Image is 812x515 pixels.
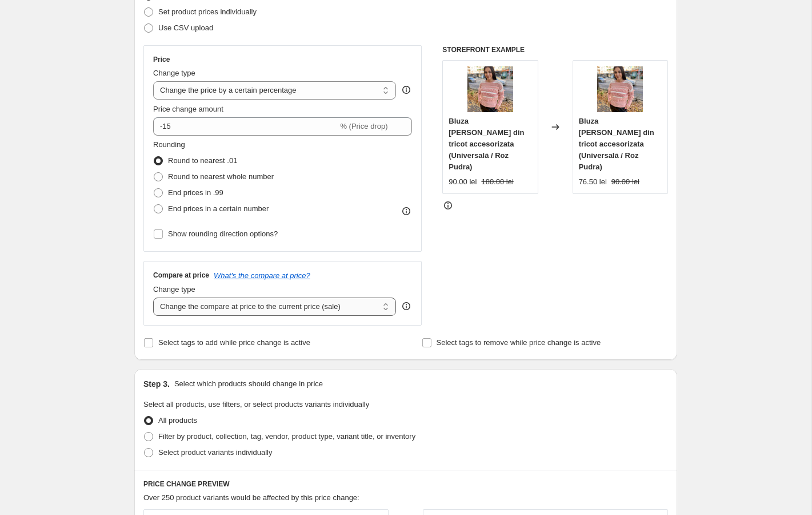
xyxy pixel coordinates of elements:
[153,285,195,294] span: Change type
[168,229,278,238] span: Show rounding direction options?
[611,176,639,188] strike: 90.00 lei
[153,105,223,113] span: Price change amount
[340,122,387,130] span: % (Price drop)
[168,172,274,181] span: Round to nearest whole number
[168,204,269,213] span: End prices in a certain number
[153,117,338,136] input: -15
[449,117,524,171] span: Bluza [PERSON_NAME] din tricot accesorizata (Universală / Roz Pudra)
[437,338,601,347] span: Select tags to remove while price change is active
[481,176,513,188] strike: 180.00 lei
[168,156,237,165] span: Round to nearest .01
[442,45,668,54] h6: STOREFRONT EXAMPLE
[158,448,272,457] span: Select product variants individually
[214,271,310,280] button: What's the compare at price?
[467,66,513,112] img: BLUZAALICIAROZ1-_9_80x.jpg
[579,176,607,188] div: 76.50 lei
[449,176,477,188] div: 90.00 lei
[153,140,185,149] span: Rounding
[579,117,654,171] span: Bluza [PERSON_NAME] din tricot accesorizata (Universală / Roz Pudra)
[158,7,257,16] span: Set product prices individually
[597,66,643,112] img: BLUZAALICIAROZ1-_9_80x.jpg
[153,271,209,280] h3: Compare at price
[143,480,668,489] h6: PRICE CHANGE PREVIEW
[153,69,195,77] span: Change type
[143,493,359,502] span: Over 250 product variants would be affected by this price change:
[153,55,170,64] h3: Price
[158,23,213,32] span: Use CSV upload
[401,84,412,96] div: help
[168,188,223,197] span: End prices in .99
[158,432,415,441] span: Filter by product, collection, tag, vendor, product type, variant title, or inventory
[143,400,369,409] span: Select all products, use filters, or select products variants individually
[143,378,170,390] h2: Step 3.
[401,300,412,312] div: help
[158,338,310,347] span: Select tags to add while price change is active
[158,416,197,425] span: All products
[174,378,323,390] p: Select which products should change in price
